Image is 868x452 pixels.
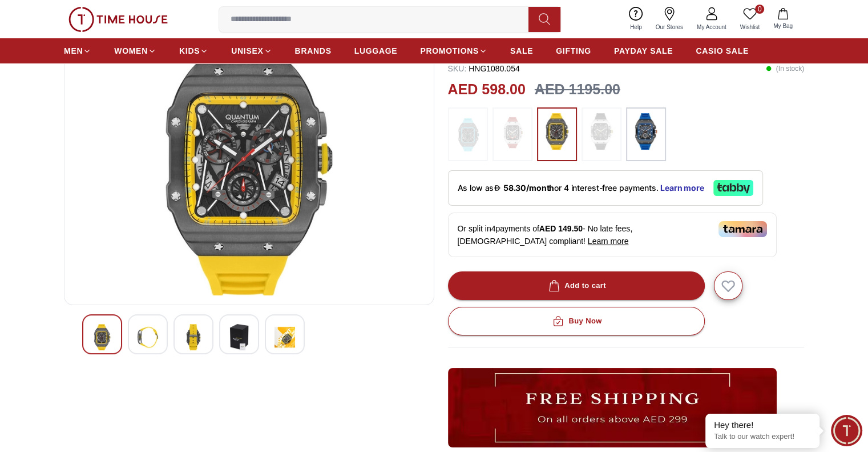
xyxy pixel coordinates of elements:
span: Learn more [588,237,629,246]
a: 0Wishlist [733,5,766,34]
img: QUANTUM Men's Chronograph Black Dial Watch - HNG1080.050 [229,324,249,350]
p: Talk to our watch expert! [714,432,811,442]
img: QUANTUM Men's Chronograph Black Dial Watch - HNG1080.050 [183,324,204,350]
span: My Bag [769,22,797,30]
img: ... [632,113,660,150]
img: QUANTUM Men's Chronograph Black Dial Watch - HNG1080.050 [138,324,158,350]
a: MEN [64,41,91,61]
div: Add to cart [546,279,606,293]
span: WOMEN [114,45,148,57]
a: KIDS [179,41,208,61]
span: PROMOTIONS [420,45,479,57]
a: LUGGAGE [354,41,398,61]
img: ... [587,113,616,150]
a: SALE [510,41,533,61]
a: UNISEX [231,41,272,61]
a: PROMOTIONS [420,41,487,61]
span: BRANDS [295,45,332,57]
a: GIFTING [556,41,591,61]
img: Tamara [718,221,767,237]
p: HNG1080.054 [448,63,520,74]
p: ( In stock ) [766,63,804,74]
button: Buy Now [448,307,705,335]
a: PAYDAY SALE [614,41,673,61]
span: MEN [64,45,83,57]
span: SKU : [448,64,467,73]
h3: AED 1195.00 [535,79,620,101]
span: Wishlist [736,23,764,31]
img: QUANTUM Men's Chronograph Black Dial Watch - HNG1080.050 [92,324,112,350]
button: Add to cart [448,271,705,300]
a: Help [623,5,649,34]
span: SALE [510,45,533,57]
a: Our Stores [649,5,690,34]
img: QUANTUM Men's Chronograph Black Dial Watch - HNG1080.050 [274,324,295,350]
img: ... [454,113,482,156]
img: ... [498,113,527,152]
a: BRANDS [295,41,332,61]
span: My Account [692,23,731,31]
div: Chat Widget [831,415,862,446]
div: Buy Now [550,315,601,328]
img: ... [543,113,571,150]
span: Help [625,23,647,31]
span: Our Stores [651,23,688,31]
img: ... [448,368,777,447]
a: WOMEN [114,41,156,61]
span: CASIO SALE [696,45,749,57]
span: UNISEX [231,45,263,57]
span: LUGGAGE [354,45,398,57]
div: Hey there! [714,419,811,431]
span: GIFTING [556,45,591,57]
img: QUANTUM Men's Chronograph Black Dial Watch - HNG1080.050 [74,21,425,295]
h2: AED 598.00 [448,79,526,101]
div: Or split in 4 payments of - No late fees, [DEMOGRAPHIC_DATA] compliant! [448,213,777,257]
a: CASIO SALE [696,41,749,61]
img: ... [68,7,168,32]
span: PAYDAY SALE [614,45,673,57]
span: AED 149.50 [539,224,583,233]
span: 0 [755,5,764,14]
span: KIDS [179,45,200,57]
button: My Bag [766,6,800,33]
